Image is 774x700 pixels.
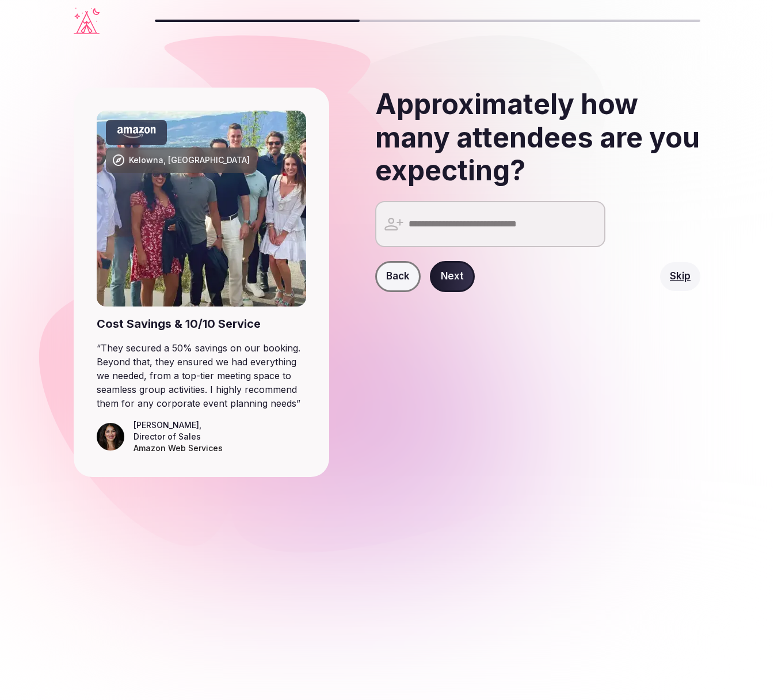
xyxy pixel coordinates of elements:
div: Amazon Web Services [134,442,223,454]
img: Sonia Singh [97,423,124,451]
h2: Approximately how many attendees are you expecting? [375,88,700,187]
button: Back [375,261,421,292]
div: Cost Savings & 10/10 Service [97,316,306,332]
div: Kelowna, [GEOGRAPHIC_DATA] [129,154,250,166]
figcaption: , [134,419,223,454]
a: Visit the homepage [74,7,100,34]
blockquote: “ They secured a 50% savings on our booking. Beyond that, they ensured we had everything we neede... [97,341,306,410]
button: Skip [660,262,700,291]
cite: [PERSON_NAME] [134,420,199,430]
img: Kelowna, Canada [97,111,306,307]
button: Next [430,261,475,292]
div: Director of Sales [134,431,223,442]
